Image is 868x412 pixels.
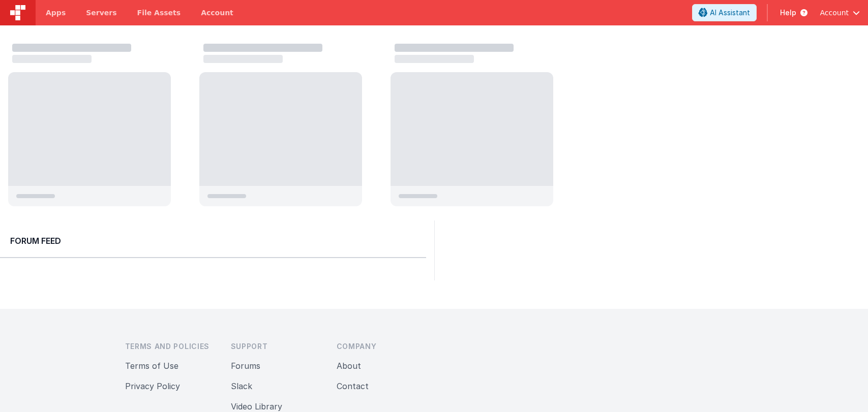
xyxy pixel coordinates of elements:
[710,8,750,18] span: AI Assistant
[125,341,215,352] h3: Terms and Policies
[231,380,252,392] button: Slack
[125,361,178,371] a: Terms of Use
[231,341,320,352] h3: Support
[231,360,260,372] button: Forums
[10,235,416,247] h2: Forum Feed
[337,361,361,371] a: About
[337,360,361,372] button: About
[780,8,796,18] span: Help
[125,381,180,391] a: Privacy Policy
[231,381,252,391] a: Slack
[337,380,369,392] button: Contact
[820,8,860,18] button: Account
[137,8,181,18] span: File Assets
[337,341,426,352] h3: Company
[820,8,849,18] span: Account
[86,8,116,18] span: Servers
[692,4,757,21] button: AI Assistant
[46,8,66,18] span: Apps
